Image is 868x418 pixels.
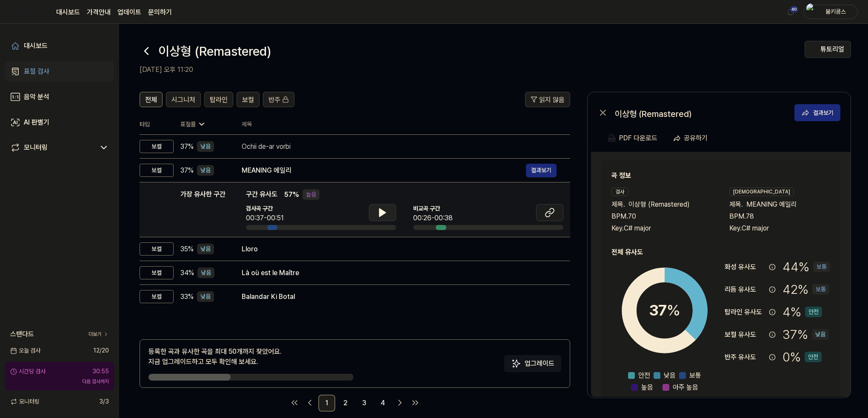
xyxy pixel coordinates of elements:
[5,87,114,107] a: 음악 분석
[782,257,830,276] div: 44 %
[197,244,214,254] div: 낮음
[140,140,174,153] div: 보컬
[337,395,354,412] a: 2
[819,7,852,16] div: 붐키콩스
[784,5,797,19] button: 알림40
[180,244,194,254] span: 35 %
[785,7,796,17] img: 알림
[673,382,698,392] span: 아주 높음
[10,378,109,385] div: 다음 검사까지
[611,171,830,181] h2: 곡 정보
[611,211,712,222] div: BPM. 70
[284,190,299,200] span: 57 %
[684,133,708,144] div: 공유하기
[5,61,114,82] a: 표절 검사
[374,395,391,412] a: 4
[99,397,109,406] span: 3 / 3
[246,189,277,200] span: 구간 유사도
[539,95,565,105] span: 읽지 않음
[805,307,822,317] div: 안전
[180,142,194,152] span: 37 %
[812,284,829,295] div: 보통
[638,370,650,381] span: 안전
[180,189,226,230] div: 가장 유사한 구간
[803,5,858,19] button: profile붐키콩스
[805,41,851,58] button: 튜토리얼
[806,3,817,20] img: profile
[413,204,453,213] span: 비교곡 구간
[24,66,49,77] div: 표절 검사
[140,242,174,256] div: 보컬
[10,142,95,153] a: 모니터링
[689,370,701,381] span: 보통
[606,130,659,147] button: PDF 다운로드
[746,199,797,210] span: MEANING 에일리
[140,65,805,75] h2: [DATE] 오후 11:20
[813,262,830,272] div: 보통
[246,204,284,213] span: 검사곡 구간
[242,244,557,254] div: Lloro
[729,199,743,210] span: 제목 .
[237,92,260,107] button: 보컬
[5,112,114,133] a: AI 판별기
[92,367,109,376] div: 30:55
[725,284,765,295] div: 리듬 유사도
[140,290,174,303] div: 보컬
[204,92,233,107] button: 탑라인
[408,396,422,409] a: Go to last page
[197,267,214,278] div: 낮음
[303,189,320,200] div: 높음
[10,346,40,355] span: 오늘 검사
[246,213,284,223] div: 00:37-00:51
[669,130,714,147] button: 공유하기
[93,346,109,355] span: 12 / 20
[148,347,282,367] div: 등록한 곡과 유사한 곡을 최대 50개까지 찾았어요. 지금 업그레이드하고 모두 확인해 보세요.
[158,42,271,61] h1: 이상형 (Remastered)
[242,165,526,176] div: MEANING 에일리
[10,329,34,339] span: 스탠다드
[504,355,561,372] button: 업그레이드
[805,352,822,362] div: 안전
[242,142,557,152] div: Ochii de-ar vorbi
[782,325,829,344] div: 37 %
[210,95,228,105] span: 탑라인
[171,95,195,105] span: 시그니처
[504,362,561,370] a: Sparkles업그레이드
[782,280,829,299] div: 42 %
[664,370,676,381] span: 낮음
[628,199,690,210] span: 이상형 (Remastered)
[725,307,765,317] div: 탑라인 유사도
[511,358,521,369] img: Sparkles
[140,92,163,107] button: 전체
[393,396,407,409] a: Go to next page
[725,352,765,362] div: 반주 유사도
[242,114,570,134] th: 제목
[729,211,830,222] div: BPM. 78
[180,165,194,176] span: 37 %
[148,7,172,17] a: 문의하기
[140,114,174,135] th: 타입
[87,7,111,17] button: 가격안내
[794,104,840,121] button: 결과보기
[24,117,49,128] div: AI 판별기
[180,292,194,302] span: 33 %
[611,247,830,257] h2: 전체 유사도
[268,95,280,105] span: 반주
[608,134,616,142] img: PDF Download
[619,133,657,144] div: PDF 다운로드
[288,396,301,409] a: Go to first page
[667,301,680,319] span: %
[790,6,798,13] div: 40
[413,213,453,223] div: 00:26-00:38
[782,347,822,367] div: 0 %
[611,199,625,210] span: 제목 .
[782,302,822,321] div: 4 %
[140,164,174,177] div: 보컬
[140,395,570,412] nav: pagination
[303,396,317,409] a: Go to previous page
[611,223,712,233] div: Key. C# major
[356,395,373,412] a: 3
[180,120,228,129] div: 표절률
[24,142,48,153] div: 모니터링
